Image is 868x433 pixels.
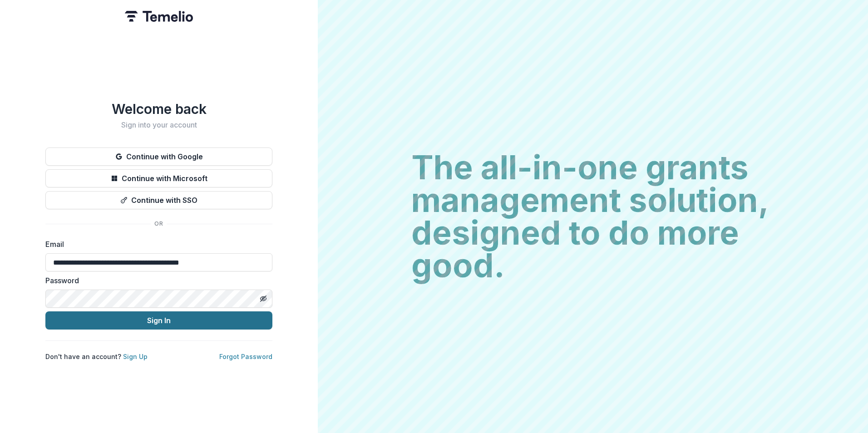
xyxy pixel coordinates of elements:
label: Password [45,275,267,286]
button: Continue with Google [45,148,272,166]
button: Continue with SSO [45,191,272,209]
a: Sign Up [123,353,148,360]
img: Temelio [125,11,193,22]
h1: Welcome back [45,101,272,117]
label: Email [45,239,267,250]
a: Forgot Password [219,353,272,360]
button: Toggle password visibility [256,291,271,306]
h2: Sign into your account [45,121,272,129]
p: Don't have an account? [45,352,148,361]
button: Continue with Microsoft [45,169,272,187]
button: Sign In [45,311,272,330]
